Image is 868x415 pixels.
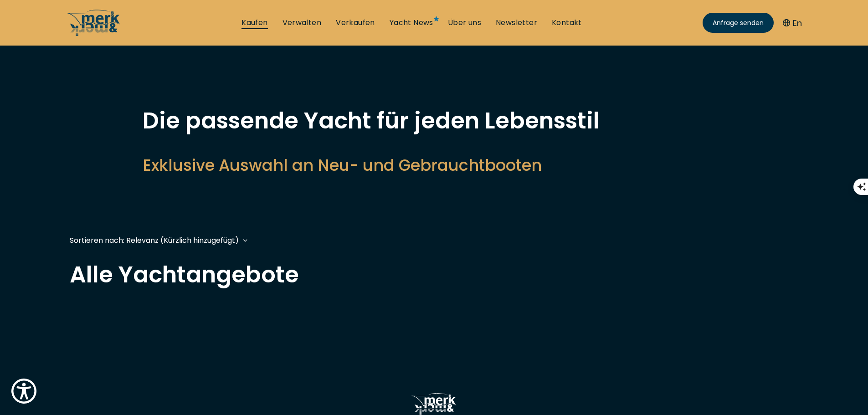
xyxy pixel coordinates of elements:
a: Yacht News [390,18,433,28]
span: Anfrage senden [713,18,764,28]
a: Verkaufen [336,18,375,28]
h2: Alle Yachtangebote [70,263,799,286]
a: Anfrage senden [703,13,774,33]
a: Kaufen [241,18,267,28]
a: Kontakt [552,18,582,28]
h1: Die passende Yacht für jeden Lebensstil [143,109,726,132]
a: Über uns [448,18,481,28]
div: Sortieren nach: Relevanz (Kürzlich hinzugefügt) [70,235,239,246]
button: En [783,17,802,29]
h2: Exklusive Auswahl an Neu- und Gebrauchtbooten [143,154,726,176]
a: Newsletter [496,18,537,28]
a: Verwalten [282,18,322,28]
button: Show Accessibility Preferences [9,376,39,406]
